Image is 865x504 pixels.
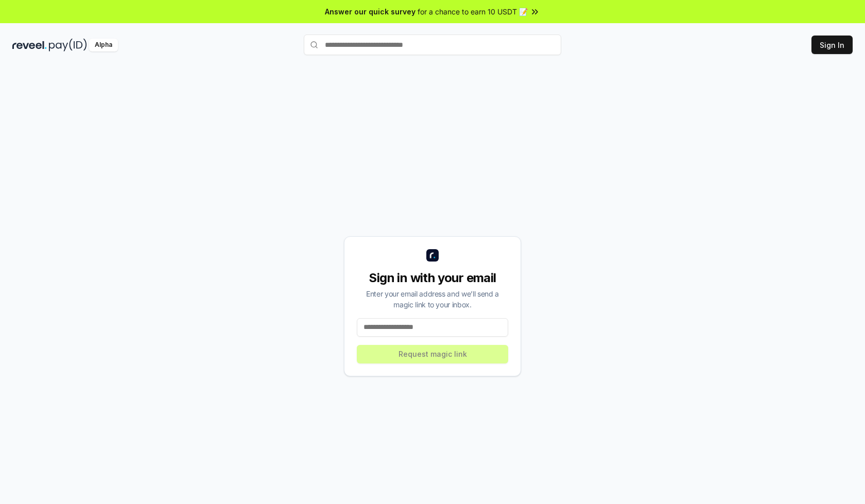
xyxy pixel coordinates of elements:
[89,39,118,51] div: Alpha
[12,39,47,51] img: reveel_dark
[49,39,87,51] img: pay_id
[325,6,416,17] span: Answer our quick survey
[418,6,528,17] span: for a chance to earn 10 USDT 📝
[357,288,508,310] div: Enter your email address and we’ll send a magic link to your inbox.
[357,270,508,286] div: Sign in with your email
[811,36,853,54] button: Sign In
[426,249,439,262] img: logo_small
